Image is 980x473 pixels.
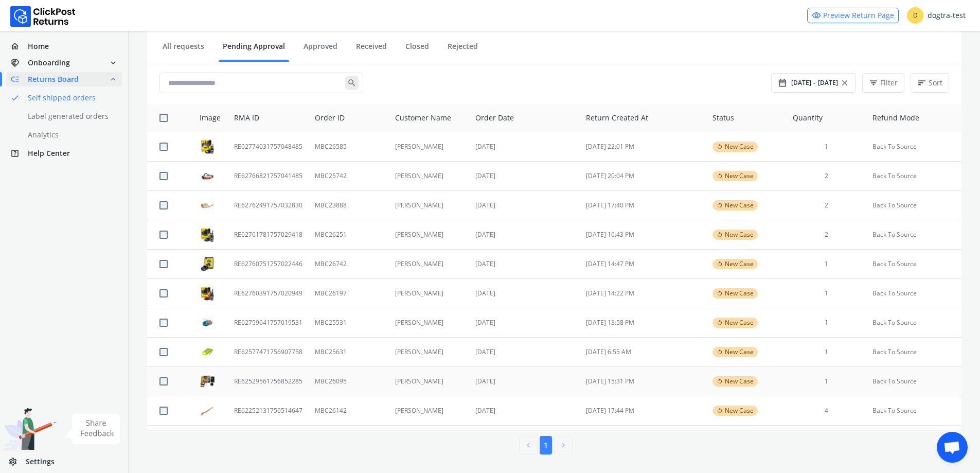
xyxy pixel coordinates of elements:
td: RE62762491757032830 [228,191,309,220]
img: row_image [200,256,215,272]
img: Logo [10,6,76,27]
td: Back To Source [866,308,961,338]
td: RE62774031757048485 [228,132,309,162]
td: [PERSON_NAME] [389,250,470,279]
td: [DATE] [469,279,580,308]
td: [DATE] 14:47 PM [580,250,706,279]
td: MBC25742 [309,162,388,191]
span: [DATE] [791,79,811,87]
td: 2 [787,220,866,250]
td: 1 [787,279,866,308]
td: [DATE] 6:55 AM [580,338,706,367]
td: 2 [787,162,866,191]
a: Received [352,41,391,59]
span: low_priority [10,72,28,86]
td: RE62529561756852285 [228,367,309,396]
span: rotate_left [717,143,723,151]
td: [DATE] [469,132,580,162]
span: rotate_left [717,348,723,356]
span: New Case [725,231,754,239]
img: row_image [200,139,215,154]
span: New Case [725,201,754,209]
img: row_image [200,198,215,213]
td: [DATE] 13:58 PM [580,308,706,338]
td: [DATE] [469,220,580,250]
td: MBC25531 [309,308,388,338]
span: close [840,76,849,90]
span: visibility [812,8,821,23]
span: New Case [725,260,754,268]
span: date_range [778,76,787,90]
td: [DATE] [469,250,580,279]
span: Onboarding [28,58,70,68]
img: row_image [200,317,215,328]
span: rotate_left [717,407,723,415]
td: [DATE] 15:31 PM [580,367,706,396]
td: [PERSON_NAME] [389,367,470,396]
td: [PERSON_NAME] [389,191,470,220]
a: Pending Approval [219,41,289,59]
span: New Case [725,377,754,386]
td: MBC26197 [309,279,388,308]
th: Quantity [787,103,866,132]
td: MBC26095 [309,367,388,396]
a: help_centerHelp Center [6,146,122,161]
span: rotate_left [717,377,723,386]
span: home [10,39,28,54]
td: MBC26742 [309,250,388,279]
span: settings [8,454,26,469]
td: [PERSON_NAME] [389,132,470,162]
td: [DATE] 22:01 PM [580,132,706,162]
th: Customer Name [389,103,470,132]
td: [PERSON_NAME] [389,220,470,250]
td: [PERSON_NAME] [389,162,470,191]
img: share feedback [64,414,120,444]
span: New Case [725,348,754,356]
span: filter_list [869,76,878,90]
td: [DATE] 17:40 PM [580,191,706,220]
button: 1 [540,436,552,454]
th: Status [706,103,787,132]
span: Returns Board [28,74,79,84]
span: - [813,78,816,88]
span: expand_less [109,72,118,86]
td: Back To Source [866,220,961,250]
td: 4 [787,396,866,426]
td: RE62577471756907758 [228,338,309,367]
td: [DATE] 17:44 PM [580,396,706,426]
a: doneSelf shipped orders [6,91,134,105]
span: [DATE] [818,79,838,87]
span: Filter [880,78,898,88]
td: Back To Source [866,279,961,308]
span: search [345,76,359,90]
span: New Case [725,172,754,180]
td: 2 [787,191,866,220]
td: Back To Source [866,367,961,396]
td: [DATE] [469,191,580,220]
td: [PERSON_NAME] [389,338,470,367]
span: Home [28,41,49,51]
td: [DATE] [469,162,580,191]
a: All requests [158,41,208,59]
td: 1 [787,338,866,367]
td: RE62761781757029418 [228,220,309,250]
td: Back To Source [866,162,961,191]
span: chevron_left [524,438,533,452]
span: help_center [10,146,28,161]
img: row_image [200,286,215,301]
span: New Case [725,407,754,415]
td: RE62766821757041485 [228,162,309,191]
td: 1 [787,132,866,162]
a: Rejected [443,41,482,59]
span: rotate_left [717,319,723,327]
td: [DATE] [469,396,580,426]
th: Order Date [469,103,580,132]
img: row_image [200,374,215,389]
span: done [10,91,20,105]
button: sortSort [911,73,949,93]
span: D [907,7,923,24]
th: Order ID [309,103,388,132]
span: New Case [725,143,754,151]
button: chevron_right [554,436,573,454]
span: handshake [10,56,28,70]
